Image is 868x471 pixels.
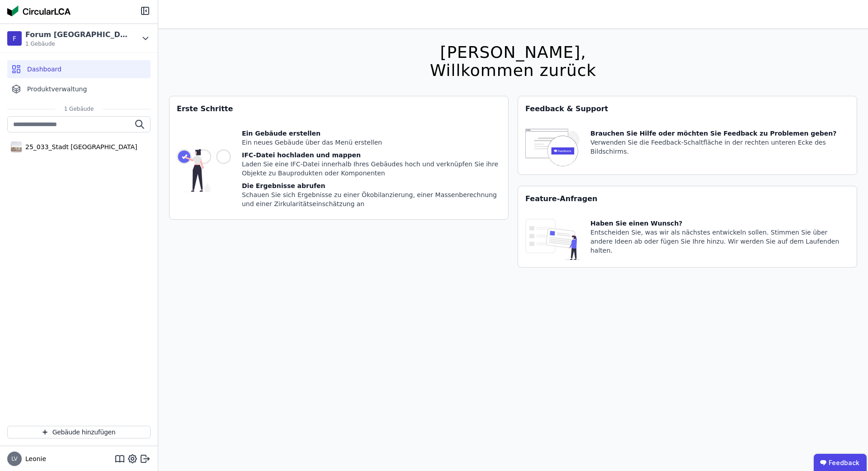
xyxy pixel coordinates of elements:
[7,5,71,16] img: Concular
[11,456,18,462] span: LV
[242,160,501,178] div: Laden Sie eine IFC-Datei innerhalb Ihres Gebäudes hoch und verknüpfen Sie ihre Objekte zu Bauprod...
[590,129,849,138] div: Brauchen Sie Hilfe oder möchten Sie Feedback zu Problemen geben?
[27,65,61,74] span: Dashboard
[525,219,580,260] img: feature_request_tile-UiXE1qGU.svg
[242,138,501,147] div: Ein neues Gebäude über das Menü erstellen
[55,105,103,113] span: 1 Gebäude
[430,61,596,80] div: Willkommen zurück
[590,228,849,255] div: Entscheiden Sie, was wir als nächstes entwickeln sollen. Stimmen Sie über andere Ideen ab oder fü...
[518,186,857,212] div: Feature-Anfragen
[7,31,22,46] div: F
[518,96,857,122] div: Feedback & Support
[25,29,129,40] div: Forum [GEOGRAPHIC_DATA]
[590,219,849,228] div: Haben Sie einen Wunsch?
[177,129,231,212] img: getting_started_tile-DrF_GRSv.svg
[7,426,151,438] button: Gebäude hinzufügen
[590,138,849,156] div: Verwenden Sie die Feedback-Schaltfläche in der rechten unteren Ecke des Bildschirms.
[242,129,501,138] div: Ein Gebäude erstellen
[242,190,501,208] div: Schauen Sie sich Ergebnisse zu einer Ökobilanzierung, einer Massenberechnung und einer Zirkularit...
[25,40,129,47] span: 1 Gebäude
[242,151,501,160] div: IFC-Datei hochladen und mappen
[22,142,137,151] div: 25_033_Stadt [GEOGRAPHIC_DATA]
[27,85,87,94] span: Produktverwaltung
[525,129,580,167] img: feedback-icon-HCTs5lye.svg
[242,181,501,190] div: Die Ergebnisse abrufen
[170,96,508,122] div: Erste Schritte
[11,140,22,154] img: 25_033_Stadt Königsbrunn_Forum
[22,454,46,463] span: Leonie
[430,43,596,61] div: [PERSON_NAME],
